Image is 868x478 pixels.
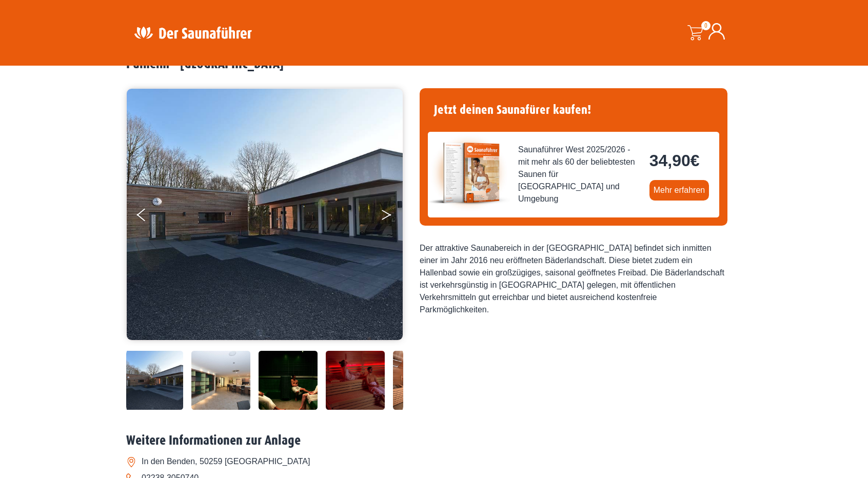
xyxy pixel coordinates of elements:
[126,453,742,470] li: In den Benden, 50259 [GEOGRAPHIC_DATA]
[691,151,700,170] span: €
[428,96,719,124] h4: Jetzt deinen Saunafürer kaufen!
[649,180,709,201] a: Mehr erfahren
[518,144,641,205] span: Saunaführer West 2025/2026 - mit mehr als 60 der beliebtesten Saunen für [GEOGRAPHIC_DATA] und Um...
[137,204,163,230] button: Previous
[381,204,406,230] button: Next
[420,242,727,316] div: Der attraktive Saunabereich in der [GEOGRAPHIC_DATA] befindet sich inmitten einer im Jahr 2016 ne...
[701,21,711,30] span: 0
[428,132,510,214] img: der-saunafuehrer-2025-west.jpg
[126,433,742,449] h2: Weitere Informationen zur Anlage
[649,151,700,170] bdi: 34,90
